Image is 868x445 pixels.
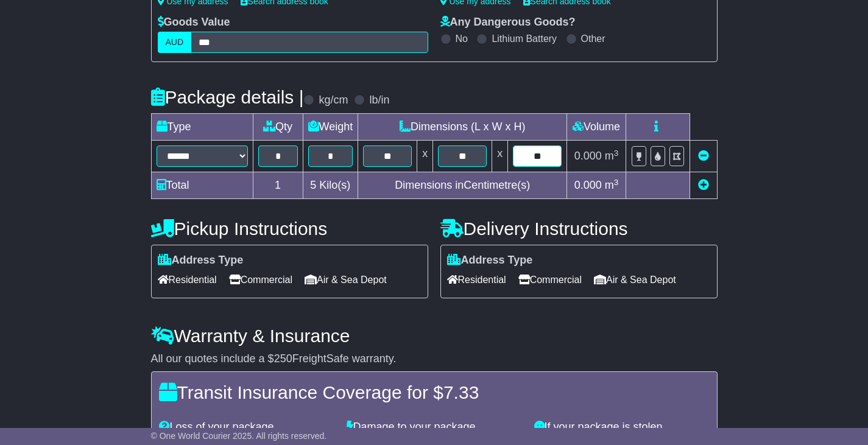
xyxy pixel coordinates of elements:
[358,114,567,141] td: Dimensions (L x W x H)
[253,172,303,199] td: 1
[369,94,389,107] label: lb/in
[151,172,253,199] td: Total
[447,254,533,267] label: Address Type
[151,87,304,107] h4: Package details |
[417,141,433,172] td: x
[528,421,716,434] div: If your package is stolen
[158,32,192,53] label: AUD
[698,150,709,162] a: Remove this item
[698,179,709,191] a: Add new item
[319,94,348,107] label: kg/cm
[253,114,303,141] td: Qty
[605,179,619,191] span: m
[567,114,626,141] td: Volume
[492,33,557,44] label: Lithium Battery
[574,179,602,191] span: 0.000
[614,149,619,158] sup: 3
[158,254,244,267] label: Address Type
[581,33,605,44] label: Other
[492,141,508,172] td: x
[151,326,718,346] h4: Warranty & Insurance
[456,33,468,44] label: No
[340,421,528,434] div: Damage to your package
[594,270,676,289] span: Air & Sea Depot
[151,219,428,239] h4: Pickup Instructions
[518,270,582,289] span: Commercial
[358,172,567,199] td: Dimensions in Centimetre(s)
[614,178,619,187] sup: 3
[447,270,506,289] span: Residential
[151,114,253,141] td: Type
[159,382,710,402] h4: Transit Insurance Coverage for $
[158,16,230,29] label: Goods Value
[151,352,718,366] div: All our quotes include a $ FreightSafe warranty.
[605,150,619,162] span: m
[443,382,479,402] span: 7.33
[303,172,358,199] td: Kilo(s)
[153,421,340,434] div: Loss of your package
[310,179,316,191] span: 5
[305,270,387,289] span: Air & Sea Depot
[151,431,327,441] span: © One World Courier 2025. All rights reserved.
[274,352,292,365] span: 250
[440,16,576,29] label: Any Dangerous Goods?
[158,270,217,289] span: Residential
[303,114,358,141] td: Weight
[229,270,292,289] span: Commercial
[440,219,718,239] h4: Delivery Instructions
[574,150,602,162] span: 0.000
